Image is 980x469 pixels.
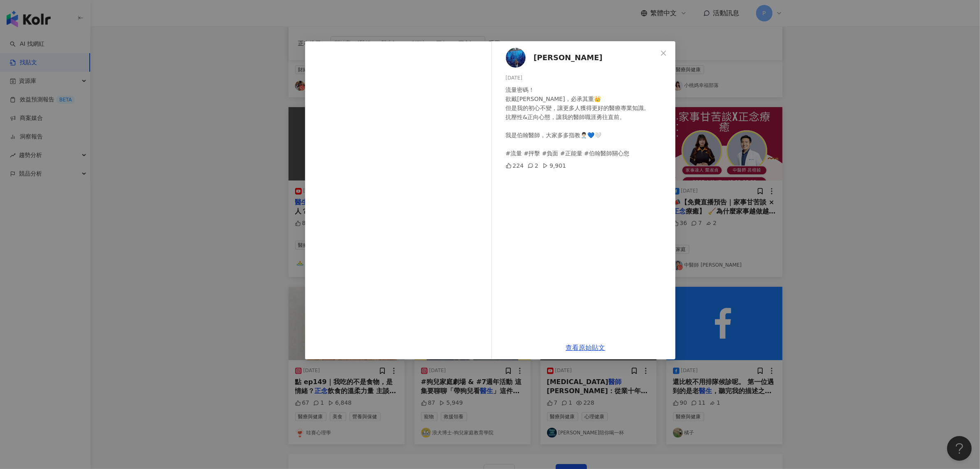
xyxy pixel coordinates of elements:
button: Close [655,45,672,61]
div: 224 [506,161,524,170]
div: [DATE] [506,74,669,82]
span: close [660,50,667,56]
div: 9,901 [542,161,566,170]
a: KOL Avatar[PERSON_NAME] [506,48,657,68]
img: KOL Avatar [506,48,526,68]
div: 流量密碼！ 欲戴[PERSON_NAME]，必承其重👑 但是我的初心不變，讓更多人獲得更好的醫療專業知識。 抗壓性&正向心態，讓我的醫師職涯勇往直前。 我是伯翰醫師，大家多多指教👨🏻‍⚕️💙🤍 ... [506,85,669,158]
a: 查看原始貼文 [566,344,605,352]
div: 2 [528,161,538,170]
span: [PERSON_NAME] [534,52,603,63]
